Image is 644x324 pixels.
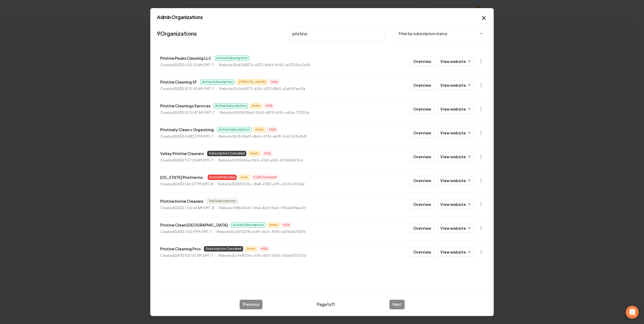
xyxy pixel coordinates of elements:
a: View website [437,81,474,90]
p: Pristine Peaks Cleaning LLC [160,55,211,61]
time: [DATE] 4:40:33 AM GMT-7 [174,63,214,67]
span: Avan [239,175,250,180]
p: Created [160,134,213,139]
button: Overview [410,104,434,114]
span: HSA [264,103,274,108]
p: Created [160,110,215,115]
p: Created [160,253,213,258]
h2: Admin Organizations [157,15,487,20]
span: Active Subscription [214,103,248,108]
p: Website ID c65f2078-edf9-463c-8316-b429a5b932f6 [217,229,306,235]
time: [DATE] 11:47:47 AM GMT-7 [174,254,213,258]
p: Website ID cfb3fb43-4b4c-4376-abf8-5c67043cfb4f [218,134,307,139]
button: Overview [410,223,434,233]
p: Pristine Cleaning SF [160,79,197,85]
a: View website [437,57,474,66]
p: Created [160,229,212,235]
time: [DATE] 1:46:07 PM GMT-8 [174,182,213,186]
a: View website [437,247,474,257]
span: Arwin [250,103,262,108]
p: Pristine Home Cleaners [160,198,203,204]
p: Website ID 9211465a-f2e5-43d1-a1d2-6f3d1b6bf3c4 [218,158,303,163]
span: Active Subscription [200,79,235,85]
a: View website [437,224,474,233]
button: Overview [410,80,434,90]
span: HSA [262,151,272,156]
p: Website ID d604827e-4472-46b9-b942-ab32556c2e9b [219,62,310,68]
span: Subscription Canceled [204,246,243,251]
p: Website ID c968706c-5761-4f47-b160-2fd1a670035d [218,253,306,258]
span: Invoice Past Due [208,175,237,180]
span: HSA [269,79,279,85]
span: [PERSON_NAME] [237,79,267,85]
span: Page 1 of 1 [317,301,335,308]
time: [DATE] 10:27:45 AM GMT-7 [174,87,214,91]
span: Arwin [245,246,257,251]
span: Arwin [248,151,260,156]
button: Overview [410,176,434,185]
p: Pristine Cleanings Services [160,103,210,109]
button: Overview [410,56,434,66]
p: Created [160,62,214,68]
button: Overview [410,247,434,257]
span: Subscription Canceled [207,151,246,156]
a: View website [437,152,474,161]
p: Website ID 5823b35c-18a8-4382-a191-c253fc413042 [218,182,305,187]
p: Pristinely Clean + Organizing [160,126,214,133]
p: Website ID c1cb4373-6104-422f-81b0-a2abf67ee7fa [219,86,305,92]
p: Website ID 8b611e6f-7ebe-42ef-9a6c-9f0e649eee3f [219,205,306,211]
p: Website ID 80859bdf-55a3-4870-b1fb-cd0ec713320e [219,110,309,115]
p: [US_STATE] Pristine Inc. [160,174,204,180]
button: Overview [410,199,434,209]
p: Created [160,158,213,163]
span: HSA [281,222,291,228]
span: HSA [259,246,269,251]
input: Search by name or ID [289,26,385,41]
p: Created [160,86,214,92]
p: Created [160,182,213,187]
span: Cold Outreach [252,175,278,180]
span: Active Subscription [217,127,251,132]
span: HSA [268,127,277,132]
a: View website [437,104,474,114]
p: Pristine Cleaning Pros [160,246,201,252]
p: Pristine Clean [GEOGRAPHIC_DATA] [160,222,228,228]
p: Created [160,205,214,211]
a: View website [437,128,474,137]
span: Active Subscription [231,222,265,228]
time: [DATE] 7:00:46 AM GMT-8 [174,206,214,210]
span: Arwin [268,222,279,228]
time: [DATE] 4:48:23 PM GMT-7 [174,134,213,138]
button: Overview [410,128,434,138]
a: 9Organizations [157,30,197,37]
span: Arwin [254,127,265,132]
a: View website [437,176,474,185]
time: [DATE] 10:35:47 AM GMT-7 [174,111,215,115]
a: View website [437,200,474,209]
span: Trial Subscription [207,198,237,204]
p: Valley Pristine Cleaners [160,150,204,157]
time: [DATE] 11:57:26 AM GMT-7 [174,158,213,162]
span: Active Subscription [215,55,249,61]
time: [DATE] 3:50:11 PM GMT-7 [174,230,212,234]
button: Overview [410,152,434,161]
